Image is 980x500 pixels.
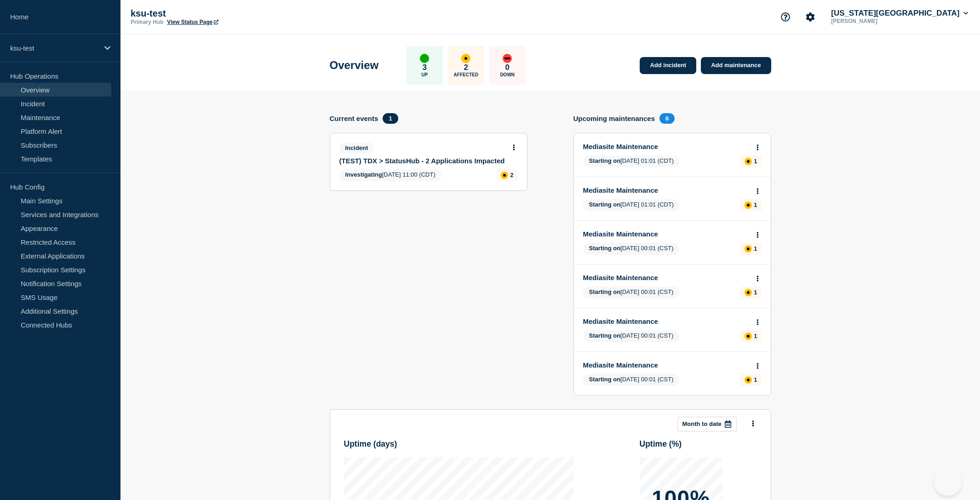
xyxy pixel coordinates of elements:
[754,289,757,296] p: 1
[510,172,513,178] p: 2
[801,7,820,27] button: Account settings
[754,245,757,252] p: 1
[330,59,379,72] h1: Overview
[829,18,925,24] p: [PERSON_NAME]
[583,361,749,369] a: Mediasite Maintenance
[589,376,621,383] span: Starting on
[167,19,218,25] a: View Status Page
[505,63,510,72] p: 0
[330,115,378,122] h4: Current events
[573,115,655,122] h4: Upcoming maintenances
[589,157,621,164] span: Starting on
[423,63,427,72] p: 3
[10,44,98,52] p: ksu-test
[589,288,621,295] span: Starting on
[659,113,675,124] span: 6
[500,72,515,77] p: Down
[583,274,749,282] a: Mediasite Maintenance
[754,376,757,383] p: 1
[745,376,752,384] div: affected
[583,199,680,211] span: [DATE] 01:01 (CDT)
[745,245,752,253] div: affected
[934,468,962,496] iframe: Help Scout Beacon - Open
[745,289,752,296] div: affected
[829,9,970,18] button: [US_STATE][GEOGRAPHIC_DATA]
[383,113,398,124] span: 1
[677,417,737,431] button: Month to date
[131,8,315,19] p: ksu-test
[345,171,382,178] span: Investigating
[583,143,749,150] a: Mediasite Maintenance
[454,72,478,77] p: Affected
[640,57,696,74] a: Add incident
[745,333,752,340] div: affected
[503,54,512,63] div: down
[754,201,757,208] p: 1
[583,186,749,194] a: Mediasite Maintenance
[339,143,374,153] span: Incident
[583,330,680,342] span: [DATE] 00:01 (CST)
[776,7,795,27] button: Support
[589,332,621,339] span: Starting on
[583,230,749,238] a: Mediasite Maintenance
[754,333,757,339] p: 1
[640,439,682,449] h3: Uptime ( % )
[701,57,771,74] a: Add maintenance
[131,19,163,25] p: Primary Hub
[583,374,680,386] span: [DATE] 00:01 (CST)
[745,158,752,165] div: affected
[464,63,468,72] p: 2
[583,155,680,167] span: [DATE] 01:01 (CDT)
[339,157,505,165] a: (TEST) TDX > StatusHub - 2 Applications Impacted
[461,54,470,63] div: affected
[501,172,508,179] div: affected
[745,201,752,209] div: affected
[339,169,441,181] span: [DATE] 11:00 (CDT)
[589,201,621,208] span: Starting on
[420,54,429,63] div: up
[682,420,722,427] p: Month to date
[589,245,621,252] span: Starting on
[421,72,428,77] p: Up
[583,287,680,299] span: [DATE] 00:01 (CST)
[754,158,757,165] p: 1
[583,317,749,325] a: Mediasite Maintenance
[583,243,680,255] span: [DATE] 00:01 (CST)
[344,439,397,449] h3: Uptime ( days )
